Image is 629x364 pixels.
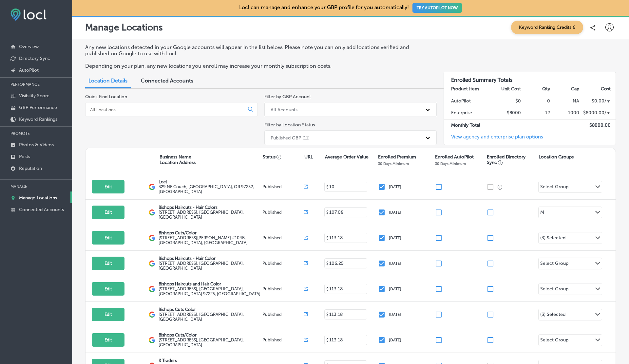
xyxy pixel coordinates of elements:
[389,261,401,266] p: [DATE]
[159,179,261,184] p: Locl
[159,261,261,271] label: [STREET_ADDRESS] , [GEOGRAPHIC_DATA], [GEOGRAPHIC_DATA]
[540,184,568,191] div: Select Group
[159,205,261,210] p: Bishops Haircuts - Hair Colors
[540,286,568,294] div: Select Group
[19,142,54,148] p: Photos & Videos
[263,154,304,160] p: Status
[262,184,304,189] p: Published
[159,235,261,245] label: [STREET_ADDRESS][PERSON_NAME] #104B , [GEOGRAPHIC_DATA], [GEOGRAPHIC_DATA]
[19,166,42,171] p: Reputation
[159,230,261,235] p: Bishops Cuts/Color
[262,337,304,342] p: Published
[141,78,193,84] span: Connected Accounts
[389,236,401,240] p: [DATE]
[451,86,479,92] strong: Product Item
[159,307,261,312] p: Bishops Cuts Color
[389,210,401,215] p: [DATE]
[19,56,50,61] p: Directory Sync
[159,184,261,194] label: 329 NE Couch , [GEOGRAPHIC_DATA], OR 97232, [GEOGRAPHIC_DATA]
[378,161,409,166] p: 30 Days Minimum
[444,107,492,119] td: Enterprise
[262,235,304,240] p: Published
[326,312,329,317] p: $
[412,3,462,13] button: TRY AUTOPILOT NOW
[580,83,616,95] th: Cost
[19,67,39,73] p: AutoPilot
[444,119,492,131] td: Monthly Total
[149,311,155,318] img: logo
[326,261,329,266] p: $
[580,119,616,131] td: $ 8000.00
[19,93,49,99] p: Visibility Score
[92,308,124,321] button: Edit
[264,122,315,128] label: Filter by Location Status
[19,207,64,212] p: Connected Accounts
[511,21,583,34] span: Keyword Ranking Credits: 6
[326,236,329,240] p: $
[540,261,568,268] div: Select Group
[159,333,261,337] p: Bishops Cuts/Color
[159,210,261,220] label: [STREET_ADDRESS] , [GEOGRAPHIC_DATA], [GEOGRAPHIC_DATA]
[149,260,155,267] img: logo
[92,333,124,347] button: Edit
[435,154,474,160] p: Enrolled AutoPilot
[271,107,297,112] div: All Accounts
[262,286,304,291] p: Published
[92,180,124,193] button: Edit
[159,337,261,347] label: [STREET_ADDRESS] , [GEOGRAPHIC_DATA], [GEOGRAPHIC_DATA]
[444,72,616,83] h3: Enrolled Summary Totals
[85,22,163,33] p: Manage Locations
[540,235,565,243] div: (3) Selected
[89,107,243,113] input: All Locations
[550,95,580,107] td: NA
[149,184,155,190] img: logo
[521,83,550,95] th: Qty
[85,94,127,100] label: Quick Find Location
[521,107,550,119] td: 12
[378,154,416,160] p: Enrolled Premium
[550,107,580,119] td: 1000
[580,107,616,119] td: $ 8000.00 /m
[92,257,124,270] button: Edit
[10,9,47,21] img: fda3e92497d09a02dc62c9cd864e3231.png
[92,206,124,219] button: Edit
[19,44,39,49] p: Overview
[19,195,57,201] p: Manage Locations
[92,231,124,245] button: Edit
[389,287,401,291] p: [DATE]
[521,95,550,107] td: 0
[389,312,401,317] p: [DATE]
[88,78,127,84] span: Location Details
[540,337,568,345] div: Select Group
[435,161,466,166] p: 30 Days Minimum
[85,44,430,57] p: Any new locations detected in your Google accounts will appear in the list below. Please note you...
[160,154,196,165] p: Business Name Location Address
[262,261,304,266] p: Published
[149,209,155,216] img: logo
[92,282,124,296] button: Edit
[444,95,492,107] td: AutoPilot
[389,185,401,189] p: [DATE]
[149,286,155,292] img: logo
[540,312,565,319] div: (3) Selected
[389,338,401,342] p: [DATE]
[326,210,329,215] p: $
[149,235,155,241] img: logo
[159,286,261,296] label: [STREET_ADDRESS] , [GEOGRAPHIC_DATA], [GEOGRAPHIC_DATA] 97225, [GEOGRAPHIC_DATA]
[550,83,580,95] th: Cap
[149,337,155,343] img: logo
[326,287,329,291] p: $
[492,83,521,95] th: Unit Cost
[580,95,616,107] td: $ 0.00 /m
[19,154,30,159] p: Posts
[325,154,369,160] p: Average Order Value
[262,312,304,317] p: Published
[271,135,310,140] div: Published GBP (11)
[492,95,521,107] td: $0
[326,338,329,342] p: $
[19,117,57,122] p: Keyword Rankings
[492,107,521,119] td: $8000
[444,134,543,145] a: View agency and enterprise plan options
[262,210,304,215] p: Published
[159,256,261,261] p: Bishops Haircuts - Hair Color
